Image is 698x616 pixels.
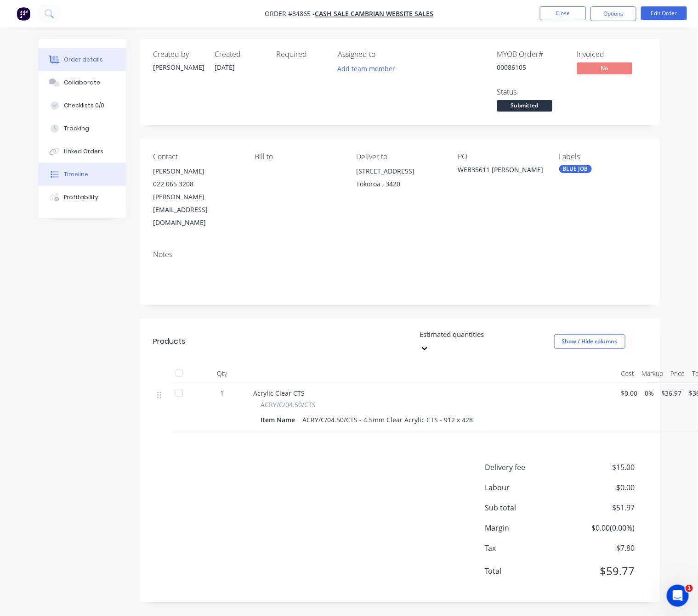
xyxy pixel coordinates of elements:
div: Invoiced [577,50,646,59]
span: [DATE] [215,63,235,72]
button: Submitted [497,100,552,114]
button: Collaborate [39,71,126,94]
span: No [577,62,632,74]
button: Checklists 0/0 [39,94,126,117]
button: Profitability [39,186,126,209]
button: Show / Hide columns [554,334,625,349]
span: $59.77 [567,563,635,579]
span: 1 [686,585,693,592]
div: Order details [64,56,103,64]
div: Deliver to [356,152,443,161]
span: Submitted [497,100,552,112]
div: WEB35611 [PERSON_NAME] [458,165,545,178]
div: [PERSON_NAME] [153,62,204,72]
div: Notes [153,250,646,259]
span: $51.97 [567,502,635,513]
div: Status [497,88,566,96]
button: Add team member [338,62,401,75]
span: Labour [485,482,567,493]
span: Delivery fee [485,462,567,473]
div: Labels [559,152,646,161]
span: Total [485,566,567,577]
span: $0.00 ( 0.00 %) [567,522,635,533]
div: Checklists 0/0 [64,101,104,110]
button: Options [590,6,636,21]
div: Markup [638,364,667,383]
div: [STREET_ADDRESS]Tokoroa , 3420 [356,165,443,194]
div: MYOB Order # [497,50,566,59]
div: Cost [618,364,638,383]
div: Contact [153,152,240,161]
button: Tracking [39,117,126,140]
span: $7.80 [567,543,635,554]
span: Margin [485,522,567,533]
div: Bill to [255,152,341,161]
span: $15.00 [567,462,635,473]
div: Assigned to [338,50,430,59]
span: $0.00 [567,482,635,493]
button: Order details [39,48,126,71]
div: Tracking [64,124,89,133]
div: Collaborate [64,78,100,87]
div: 00086105 [497,62,566,72]
div: Products [153,336,186,347]
div: PO [458,152,545,161]
div: Price [667,364,689,383]
div: Created [215,50,266,59]
div: BLUE JOB [559,165,592,173]
span: ACRY/C/04.50/CTS [261,400,316,409]
div: Qty [195,364,250,383]
img: Factory [17,7,30,21]
div: [STREET_ADDRESS] [356,165,443,178]
div: Created by [153,50,204,59]
div: [PERSON_NAME] [153,165,240,178]
span: Order #84865 - [265,10,315,18]
span: $0.00 [621,388,638,398]
div: [PERSON_NAME]022 065 3208[PERSON_NAME][EMAIL_ADDRESS][DOMAIN_NAME] [153,165,240,229]
div: Item Name [261,413,299,426]
div: ACRY/C/04.50/CTS - 4.5mm Clear Acrylic CTS - 912 x 428 [299,413,477,426]
span: $36.97 [662,388,682,398]
div: Timeline [64,170,88,179]
iframe: Intercom live chat [667,585,689,607]
span: Tax [485,543,567,554]
div: Linked Orders [64,147,103,156]
div: Tokoroa , 3420 [356,178,443,190]
span: 1 [221,388,224,398]
div: Required [277,50,327,59]
span: 0% [645,388,654,398]
span: Acrylic Clear CTS [254,389,305,398]
button: Edit Order [641,6,687,20]
button: Close [540,6,586,20]
a: cash sale CAMBRIAN WEBSITE SALES [315,10,433,18]
div: 022 065 3208 [153,178,240,190]
button: Timeline [39,163,126,186]
button: Add team member [333,62,400,75]
div: Profitability [64,193,98,202]
button: Linked Orders [39,140,126,163]
div: [PERSON_NAME][EMAIL_ADDRESS][DOMAIN_NAME] [153,190,240,229]
span: Sub total [485,502,567,513]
